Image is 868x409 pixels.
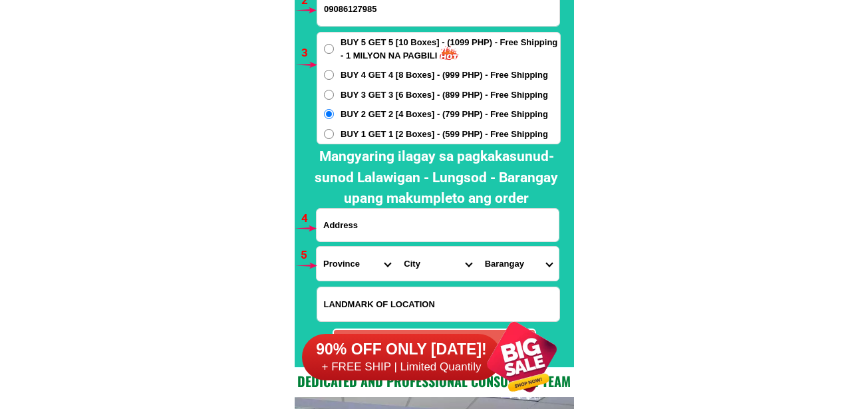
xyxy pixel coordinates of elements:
h6: 5 [301,247,316,264]
input: Input address [317,209,559,241]
span: BUY 5 GET 5 [10 Boxes] - (1099 PHP) - Free Shipping - 1 MILYON NA PAGBILI [341,36,560,62]
h6: + FREE SHIP | Limited Quantily [302,360,502,374]
input: BUY 5 GET 5 [10 Boxes] - (1099 PHP) - Free Shipping - 1 MILYON NA PAGBILI [324,44,334,54]
span: BUY 2 GET 2 [4 Boxes] - (799 PHP) - Free Shipping [341,108,548,121]
input: BUY 4 GET 4 [8 Boxes] - (999 PHP) - Free Shipping [324,70,334,80]
input: Input LANDMARKOFLOCATION [317,287,559,321]
h6: 3 [301,45,317,62]
span: BUY 4 GET 4 [8 Boxes] - (999 PHP) - Free Shipping [341,68,548,82]
input: BUY 3 GET 3 [6 Boxes] - (899 PHP) - Free Shipping [324,90,334,100]
input: BUY 2 GET 2 [4 Boxes] - (799 PHP) - Free Shipping [324,109,334,119]
select: Select province [317,247,397,281]
span: BUY 1 GET 1 [2 Boxes] - (599 PHP) - Free Shipping [341,128,548,141]
span: BUY 3 GET 3 [6 Boxes] - (899 PHP) - Free Shipping [341,88,548,102]
select: Select commune [478,247,559,281]
select: Select district [397,247,478,281]
h6: 4 [301,210,317,227]
h2: Dedicated and professional consulting team [295,371,574,391]
input: BUY 1 GET 1 [2 Boxes] - (599 PHP) - Free Shipping [324,129,334,139]
h2: Mangyaring ilagay sa pagkakasunud-sunod Lalawigan - Lungsod - Barangay upang makumpleto ang order [305,146,567,209]
h6: 90% OFF ONLY [DATE]! [302,340,502,360]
